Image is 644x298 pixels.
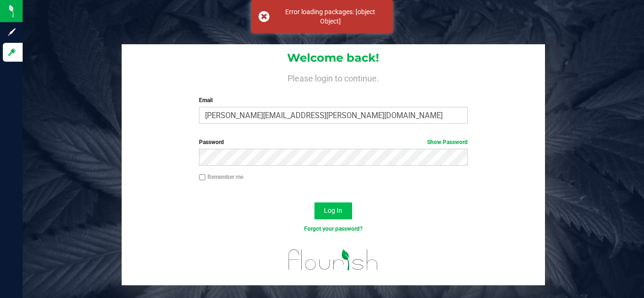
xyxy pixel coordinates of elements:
h1: Welcome back! [122,52,545,64]
div: Error loading packages: [object Object] [275,7,386,26]
input: Remember me [199,174,206,181]
img: flourish_logo.svg [281,243,387,277]
button: Log In [314,202,352,219]
span: Log In [324,207,342,214]
a: Forgot your password? [304,226,363,232]
inline-svg: Sign up [7,27,17,37]
label: Remember me [199,173,243,181]
span: Password [199,139,224,145]
label: Email [199,96,467,105]
inline-svg: Log in [7,48,17,57]
h4: Please login to continue. [122,72,545,83]
a: Show Password [427,139,468,145]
